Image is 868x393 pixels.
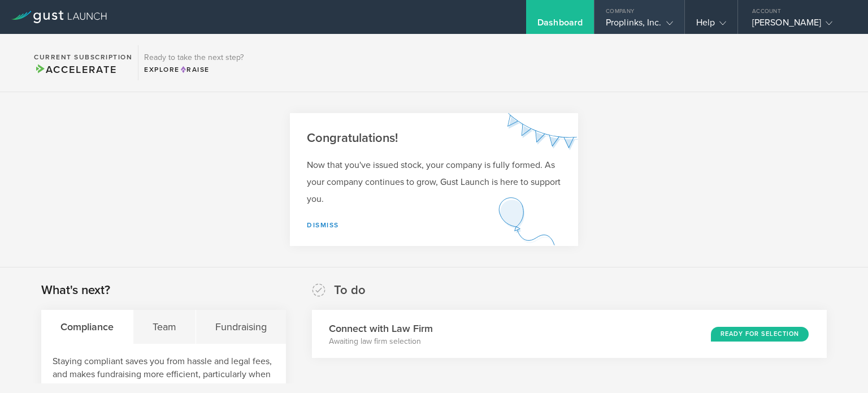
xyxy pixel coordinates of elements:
h3: Connect with Law Firm [329,321,433,336]
h2: To do [334,282,366,299]
span: Raise [180,66,210,74]
h3: Ready to take the next step? [144,54,244,62]
div: Ready for Selection [711,327,809,342]
div: Dashboard [537,17,583,34]
div: Help [696,17,726,34]
h2: Congratulations! [307,130,561,146]
span: Accelerate [34,63,116,76]
h2: What's next? [41,282,110,299]
div: Proplinks, Inc. [606,17,673,34]
div: [PERSON_NAME] [752,17,848,34]
iframe: Chat Widget [811,339,868,393]
p: Now that you've issued stock, your company is fully formed. As your company continues to grow, Gu... [307,157,561,208]
div: Explore [144,64,244,75]
div: Compliance [41,310,133,344]
div: Ready to take the next step?ExploreRaise [138,45,249,80]
div: Connect with Law FirmAwaiting law firm selectionReady for Selection [312,310,827,358]
h2: Current Subscription [34,54,132,61]
p: Awaiting law firm selection [329,336,433,347]
div: Team [133,310,196,344]
div: Fundraising [196,310,286,344]
a: Dismiss [307,221,339,229]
